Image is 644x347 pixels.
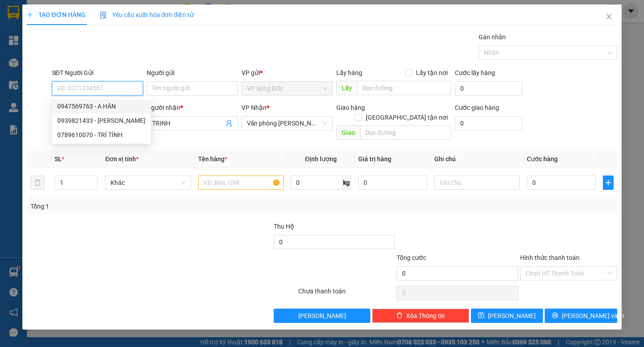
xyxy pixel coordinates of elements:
[100,11,194,18] span: Yêu cầu xuất hóa đơn điện tử
[30,201,249,211] div: Tổng: 1
[488,311,536,321] span: [PERSON_NAME]
[52,128,151,142] div: 0789610070 - TRÍ TÍNH
[358,176,427,190] input: 0
[274,309,371,323] button: [PERSON_NAME]
[247,117,327,130] span: Văn phòng Hồ Chí Minh
[274,223,294,230] span: Thu Hộ
[57,130,145,140] div: 0789610070 - TRÍ TÍNH
[478,312,484,319] span: save
[57,116,145,125] div: 0939821433 - [PERSON_NAME]
[606,13,613,20] span: close
[396,312,402,319] span: delete
[198,176,284,190] input: VD: Bàn, Ghế
[455,69,495,76] label: Cước lấy hàng
[562,311,624,321] span: [PERSON_NAME] và In
[455,81,522,96] input: Cước lấy hàng
[52,99,151,113] div: 0947569763 - A HÂN
[55,155,62,163] span: SL
[603,179,613,186] span: plus
[198,155,227,163] span: Tên hàng
[100,12,107,19] img: icon
[241,104,267,111] span: VP Nhận
[336,81,357,95] span: Lấy
[527,155,558,163] span: Cước hàng
[225,120,233,127] span: user-add
[57,101,145,111] div: 0947569763 - A HÂN
[406,311,445,321] span: Xóa Thông tin
[552,312,558,319] span: printer
[110,176,185,189] span: Khác
[147,103,238,113] div: Người nhận
[360,125,451,140] input: Dọc đường
[357,81,451,95] input: Dọc đường
[30,176,45,190] button: delete
[397,254,426,261] span: Tổng cước
[520,254,580,261] label: Hình thức thanh toán
[545,309,617,323] button: printer[PERSON_NAME] và In
[147,68,238,78] div: Người gửi
[297,286,396,302] div: Chưa thanh toán
[105,155,139,163] span: Đơn vị tính
[431,151,523,168] th: Ghi chú
[305,155,337,163] span: Định lượng
[471,309,543,323] button: save[PERSON_NAME]
[358,155,391,163] span: Giá trị hàng
[336,125,360,140] span: Giao
[434,176,520,190] input: Ghi Chú
[52,68,143,78] div: SĐT Người Gửi
[455,104,499,111] label: Cước giao hàng
[27,12,33,18] span: plus
[362,113,451,122] span: [GEOGRAPHIC_DATA] tận nơi
[342,176,351,190] span: kg
[247,82,327,95] span: VP Sông Đốc
[479,33,506,41] label: Gán nhãn
[597,4,622,29] button: Close
[298,311,346,321] span: [PERSON_NAME]
[455,116,522,130] input: Cước giao hàng
[336,69,362,76] span: Lấy hàng
[336,104,365,111] span: Giao hàng
[372,309,469,323] button: deleteXóa Thông tin
[52,113,151,128] div: 0939821433 - TRINH
[27,11,85,18] span: TẠO ĐƠN HÀNG
[241,68,333,78] div: VP gửi
[412,68,451,78] span: Lấy tận nơi
[603,176,614,190] button: plus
